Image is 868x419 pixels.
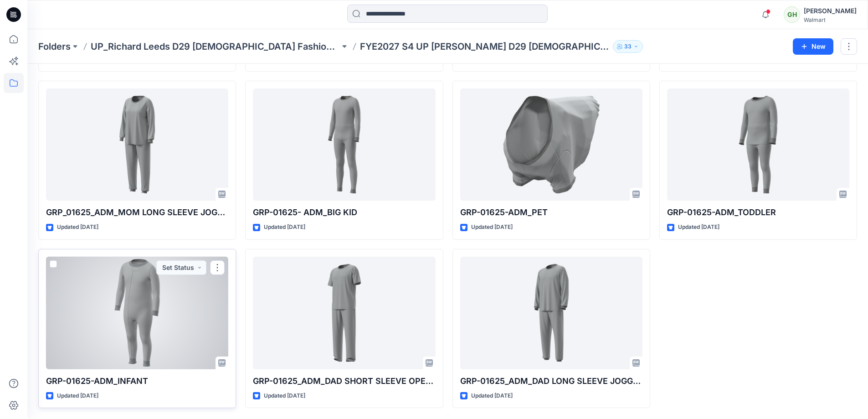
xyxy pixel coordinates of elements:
a: GRP-01625_ADM_DAD SHORT SLEEVE OPEN LEG [253,257,435,369]
a: GRP_01625_ADM_MOM LONG SLEEVE JOGGER [46,88,228,201]
a: GRP-01625-ADM_INFANT [46,257,228,369]
p: Updated [DATE] [471,391,513,401]
p: Updated [DATE] [57,391,98,401]
a: GRP-01625-ADM_PET [460,88,642,201]
p: 33 [624,41,632,52]
p: GRP-01625- ADM_BIG KID [253,206,435,219]
button: New [793,38,833,55]
p: GRP_01625_ADM_MOM LONG SLEEVE JOGGER [46,206,228,219]
p: GRP-01625_ADM_DAD SHORT SLEEVE OPEN LEG [253,375,435,388]
p: GRP-01625-ADM_PET [460,206,642,219]
div: GH [784,6,800,23]
a: Folders [38,40,71,53]
p: Updated [DATE] [57,222,98,232]
p: GRP-01625-ADM_TODDLER [667,206,849,219]
p: Updated [DATE] [264,391,305,401]
p: Updated [DATE] [678,222,719,232]
a: GRP-01625-ADM_TODDLER [667,88,849,201]
div: Walmart [804,16,857,23]
p: GRP-01625_ADM_DAD LONG SLEEVE JOGGER [460,375,642,388]
p: FYE2027 S4 UP [PERSON_NAME] D29 [DEMOGRAPHIC_DATA] Sleepwear-fashion. [360,40,609,53]
a: UP_Richard Leeds D29 [DEMOGRAPHIC_DATA] Fashion Sleep [91,40,340,53]
p: GRP-01625-ADM_INFANT [46,375,228,388]
a: GRP-01625_ADM_DAD LONG SLEEVE JOGGER [460,257,642,369]
p: Updated [DATE] [264,222,305,232]
button: 33 [613,40,643,53]
p: Updated [DATE] [471,222,513,232]
div: [PERSON_NAME] [804,5,857,16]
a: GRP-01625- ADM_BIG KID [253,88,435,201]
